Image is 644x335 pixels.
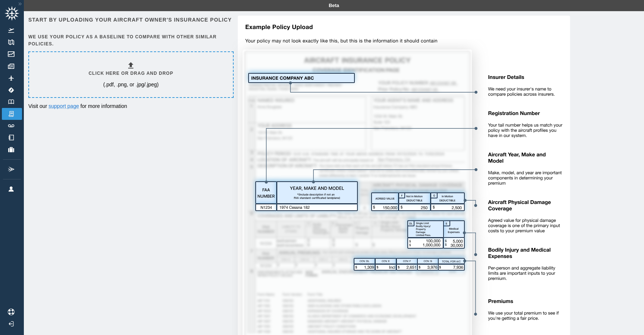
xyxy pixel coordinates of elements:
p: (.pdf, .png, or .jpg/.jpeg) [103,81,159,88]
a: support page [48,103,79,109]
h6: Click here or drag and drop [89,70,173,77]
p: Visit our for more information [28,102,232,110]
h6: Start by uploading your aircraft owner's insurance policy [28,16,232,24]
h6: We use your policy as a baseline to compare with other similar policies. [28,33,232,48]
